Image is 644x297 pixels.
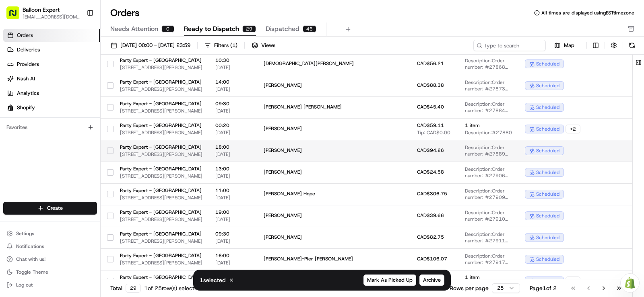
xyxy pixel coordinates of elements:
[417,256,447,262] span: CAD$106.07
[3,58,100,71] a: Providers
[144,284,202,292] div: 1 of 25 row(s) selected.
[264,104,354,110] span: [PERSON_NAME] [PERSON_NAME]
[71,125,88,131] span: [DATE]
[120,151,202,158] span: [STREET_ADDRESS][PERSON_NAME]
[465,209,512,222] span: Description: Order number: #27910 for [PERSON_NAME]
[215,260,251,266] span: [DATE]
[8,8,24,24] img: Nash
[110,24,158,34] span: Needs Attention
[161,25,174,33] div: 0
[465,122,512,129] span: 1 item
[215,187,251,194] span: 11:00
[215,129,251,136] span: [DATE]
[215,166,251,172] span: 13:00
[465,231,512,244] span: Description: Order number: #27911 for [PERSON_NAME]
[465,253,512,266] span: Description: Order number: #27917 for [PERSON_NAME]-Pier [PERSON_NAME]
[120,274,202,281] span: Party Expert - [GEOGRAPHIC_DATA]
[200,276,225,284] p: 1 selected
[17,75,35,82] span: Nash AI
[23,14,80,20] button: [EMAIL_ADDRESS][DOMAIN_NAME]
[541,10,634,16] span: All times are displayed using EST timezone
[536,82,559,89] span: scheduled
[120,209,202,215] span: Party Expert - [GEOGRAPHIC_DATA]
[417,122,444,129] span: CAD$59.11
[3,87,100,100] a: Analytics
[465,101,512,114] span: Description: Order number: #27884 for [PERSON_NAME] [PERSON_NAME]
[626,40,638,51] button: Refresh
[215,100,251,107] span: 09:30
[110,6,140,19] h1: Orders
[3,29,100,42] a: Orders
[536,256,559,262] span: scheduled
[367,277,413,284] span: Mark As Picked Up
[120,173,202,179] span: [STREET_ADDRESS][PERSON_NAME]
[242,25,256,33] div: 29
[215,252,251,259] span: 16:00
[8,117,21,130] img: Brigitte Vinadas
[266,24,299,34] span: Dispatched
[47,205,63,212] span: Create
[417,169,444,175] span: CAD$24.58
[120,86,202,92] span: [STREET_ADDRESS][PERSON_NAME]
[126,284,141,293] div: 29
[264,234,354,240] span: [PERSON_NAME]
[465,188,512,201] span: Description: Order number: #27909 for [PERSON_NAME]
[215,79,251,85] span: 14:00
[215,64,251,71] span: [DATE]
[419,274,444,286] button: Archive
[215,144,251,150] span: 18:00
[264,190,354,197] span: [PERSON_NAME] Hope
[23,6,60,14] button: Balloon Expert
[417,82,444,88] span: CAD$88.38
[120,64,202,71] span: [STREET_ADDRESS][PERSON_NAME]
[549,41,580,50] button: Map
[120,42,190,49] span: [DATE] 00:00 - [DATE] 23:59
[16,125,23,131] img: 1736555255976-a54dd68f-1ca7-489b-9aae-adbdc363a1c4
[120,122,202,129] span: Party Expert - [GEOGRAPHIC_DATA]
[8,32,147,45] p: Welcome 👋
[8,77,23,91] img: 1736555255976-a54dd68f-1ca7-489b-9aae-adbdc363a1c4
[76,158,129,166] span: API Documentation
[417,60,444,67] span: CAD$56.21
[215,173,251,179] span: [DATE]
[107,40,194,51] button: [DATE] 00:00 - [DATE] 23:59
[110,284,141,293] div: Total
[465,57,512,70] span: Description: Order number: #27868 for [PERSON_NAME]
[264,82,354,88] span: [PERSON_NAME]
[264,169,354,175] span: [PERSON_NAME]
[7,104,14,111] img: Shopify logo
[17,77,31,91] img: 8016278978528_b943e370aa5ada12b00a_72.png
[536,104,559,111] span: scheduled
[120,57,202,63] span: Party Expert - [GEOGRAPHIC_DATA]
[248,40,279,51] button: Views
[16,230,34,237] span: Settings
[566,125,580,133] div: + 2
[3,101,100,114] a: Shopify
[3,279,97,291] button: Log out
[67,125,70,131] span: •
[17,104,35,111] span: Shopify
[17,61,39,68] span: Providers
[264,212,354,219] span: [PERSON_NAME]
[125,103,147,113] button: See all
[564,42,574,49] span: Map
[215,195,251,201] span: [DATE]
[3,266,97,278] button: Toggle Theme
[36,77,132,85] div: Start new chat
[215,108,251,114] span: [DATE]
[536,147,559,154] span: scheduled
[16,158,62,166] span: Knowledge Base
[8,159,14,165] div: 📗
[536,234,559,241] span: scheduled
[465,129,512,136] span: Description: #27880
[184,24,239,34] span: Ready to Dispatch
[450,284,489,292] p: Rows per page
[57,177,97,184] a: Powered byPylon
[17,90,39,97] span: Analytics
[417,129,450,136] span: Tip: CAD$0.00
[137,79,147,89] button: Start new chat
[214,42,237,49] div: Filters
[423,277,441,284] span: Archive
